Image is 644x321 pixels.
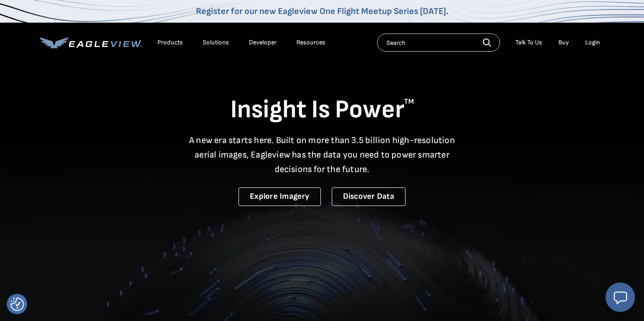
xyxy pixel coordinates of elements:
[606,283,635,312] button: Open chat window
[515,38,542,47] div: Talk To Us
[184,133,461,177] p: A new era starts here. Built on more than 3.5 billion high-resolution aerial images, Eagleview ha...
[377,34,500,52] input: Search
[10,297,24,311] img: Revisit consent button
[157,38,183,47] div: Products
[585,38,600,47] div: Login
[203,38,229,47] div: Solutions
[296,38,325,47] div: Resources
[239,187,321,206] a: Explore Imagery
[558,38,569,47] a: Buy
[332,187,405,206] a: Discover Data
[40,94,605,126] h1: Insight Is Power
[196,6,448,17] a: Register for our new Eagleview One Flight Meetup Series [DATE].
[249,38,277,47] a: Developer
[10,297,24,311] button: Consent Preferences
[404,97,414,106] sup: TM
